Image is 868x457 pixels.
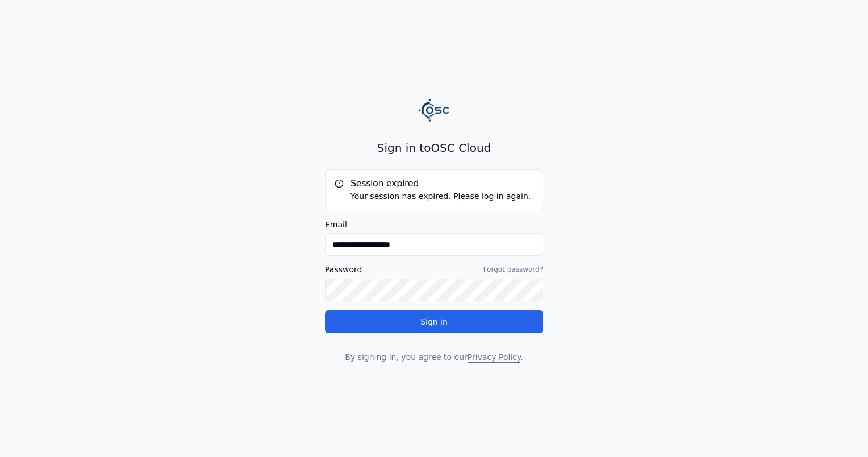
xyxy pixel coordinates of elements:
[468,352,520,362] a: Privacy Policy
[335,190,533,202] div: Your session has expired. Please log in again.
[418,94,450,126] img: Logo
[325,265,362,273] label: Password
[325,140,543,156] h2: Sign in to OSC Cloud
[325,351,543,363] p: By signing in, you agree to our .
[483,265,543,274] a: Forgot password?
[325,221,543,228] label: Email
[335,179,533,188] h5: Session expired
[325,310,543,333] button: Sign in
